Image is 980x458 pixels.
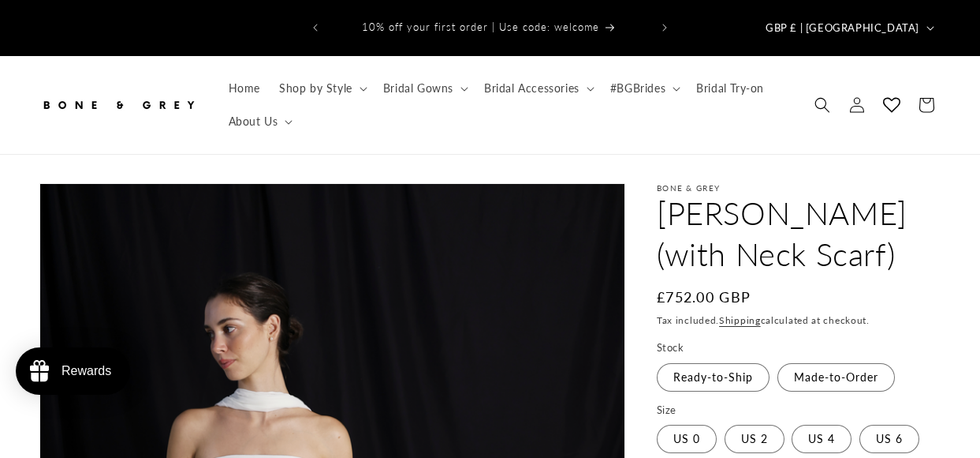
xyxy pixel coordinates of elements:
[610,81,665,96] span: #BGBrides
[279,81,352,96] span: Shop by Style
[805,88,840,122] summary: Search
[657,425,717,453] label: US 0
[374,72,475,105] summary: Bridal Gowns
[657,313,941,328] div: Tax included. calculated at checkout.
[756,13,941,43] button: GBP £ | [GEOGRAPHIC_DATA]
[719,314,761,326] a: Shipping
[687,72,773,105] a: Bridal Try-on
[61,364,111,378] div: Rewards
[725,425,784,453] label: US 2
[859,425,919,453] label: US 6
[657,340,685,356] legend: Stock
[777,363,895,392] label: Made-to-Order
[792,425,851,453] label: US 4
[696,81,764,96] span: Bridal Try-on
[229,81,260,96] span: Home
[362,21,599,33] span: 10% off your first order | Use code: welcome
[766,21,919,36] span: GBP £ | [GEOGRAPHIC_DATA]
[657,287,751,308] span: £752.00 GBP
[475,72,601,105] summary: Bridal Accessories
[270,72,374,105] summary: Shop by Style
[298,13,333,43] button: Previous announcement
[647,13,682,43] button: Next announcement
[601,72,687,105] summary: #BGBrides
[34,81,203,128] a: Bone and Grey Bridal
[219,72,270,105] a: Home
[219,105,300,138] summary: About Us
[383,81,453,96] span: Bridal Gowns
[39,88,197,122] img: Bone and Grey Bridal
[229,114,278,129] span: About Us
[657,183,941,193] p: Bone & Grey
[657,363,769,392] label: Ready-to-Ship
[657,403,678,419] legend: Size
[657,193,941,275] h1: [PERSON_NAME] (with Neck Scarf)
[484,81,579,96] span: Bridal Accessories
